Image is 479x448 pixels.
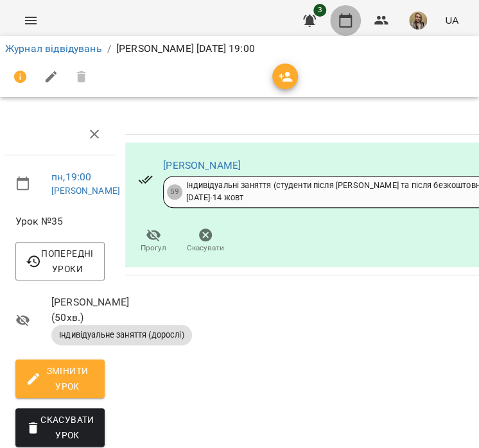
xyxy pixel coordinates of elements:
li: / [107,41,111,56]
button: Скасувати [180,223,232,259]
nav: breadcrumb [5,41,474,56]
span: Попередні уроки [26,246,94,277]
span: [PERSON_NAME] ( 50 хв. ) [51,295,105,325]
button: Menu [15,5,46,36]
a: пн , 19:00 [51,171,91,183]
span: Індивідуальне заняття (дорослі) [51,329,192,341]
span: Скасувати Урок [26,412,94,443]
button: Прогул [128,223,180,259]
span: 3 [313,4,326,17]
button: UA [440,8,464,32]
a: [PERSON_NAME] [51,185,120,196]
span: UA [445,13,458,27]
span: Прогул [141,243,166,254]
button: Скасувати Урок [15,408,105,447]
button: Змінити урок [15,359,105,398]
img: 2de22936d2bd162f862d77ab2f835e33.jpg [409,12,427,30]
span: Скасувати [187,243,224,254]
a: [PERSON_NAME] [163,159,241,171]
a: Журнал відвідувань [5,42,102,55]
div: 59 [167,184,182,200]
span: Урок №35 [15,214,105,229]
p: [PERSON_NAME] [DATE] 19:00 [116,41,255,56]
span: Змінити урок [26,363,94,394]
button: Попередні уроки [15,242,105,280]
